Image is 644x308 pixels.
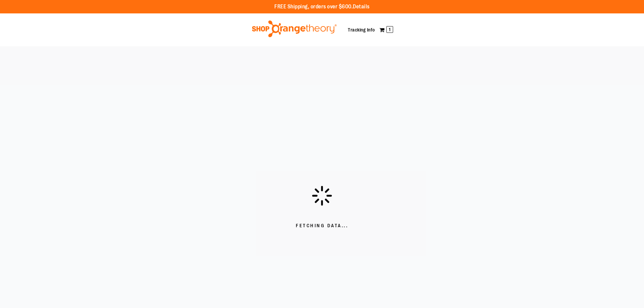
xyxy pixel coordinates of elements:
span: 1 [386,26,393,33]
a: Details [353,4,370,10]
img: Shop Orangetheory [251,20,338,37]
span: Fetching Data... [296,223,348,229]
a: Tracking Info [348,27,375,33]
p: FREE Shipping, orders over $600. [274,3,370,11]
